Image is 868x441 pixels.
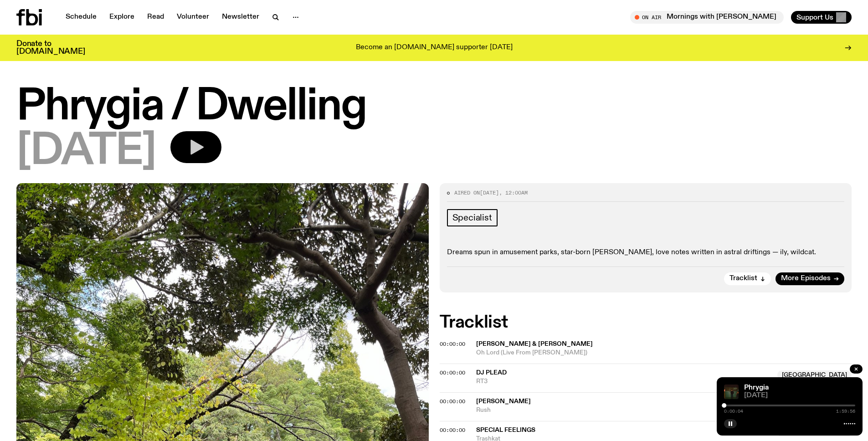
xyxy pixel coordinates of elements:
button: Support Us [791,11,852,24]
a: Schedule [60,11,102,24]
a: Explore [104,11,140,24]
a: Newsletter [216,11,265,24]
span: 1:59:56 [836,409,855,414]
button: 00:00:00 [440,399,465,404]
span: DJ Plead [476,369,507,376]
span: [PERSON_NAME] & [PERSON_NAME] [476,341,593,347]
a: More Episodes [776,272,844,285]
a: Specialist [447,209,498,226]
h2: Tracklist [440,314,852,331]
span: 00:00:00 [440,340,465,348]
span: 00:00:00 [440,398,465,405]
span: , 12:00am [499,189,528,196]
p: Become an [DOMAIN_NAME] supporter [DATE] [356,44,513,52]
span: [GEOGRAPHIC_DATA] [777,370,852,379]
span: Rush [476,406,852,415]
span: 00:00:00 [440,426,465,434]
span: Oh Lord (Live From [PERSON_NAME]) [476,349,852,357]
button: 00:00:00 [440,370,465,375]
span: Special Feelings [476,427,535,433]
button: On AirMornings with [PERSON_NAME] [630,11,784,24]
p: Dreams spun in amusement parks, star-born [PERSON_NAME], love notes written in astral driftings —... [447,248,845,257]
span: RT3 [476,377,772,386]
span: Support Us [796,13,833,21]
span: More Episodes [781,275,831,282]
img: A greeny-grainy film photo of Bela, John and Bindi at night. They are standing in a backyard on g... [724,385,739,399]
button: 00:00:00 [440,428,465,433]
a: Volunteer [171,11,215,24]
span: Aired on [454,189,480,196]
button: Tracklist [724,272,771,285]
a: Phrygia [744,384,769,391]
span: Tracklist [729,275,757,282]
h1: Phrygia / Dwelling [16,87,852,128]
h3: Donate to [DOMAIN_NAME] [16,40,85,56]
span: [PERSON_NAME] [476,398,531,405]
a: Read [142,11,169,24]
span: 00:00:00 [440,369,465,376]
span: [DATE] [16,131,156,172]
span: [DATE] [744,392,855,399]
span: [DATE] [480,189,499,196]
span: Specialist [452,213,492,223]
span: 0:00:04 [724,409,743,414]
button: 00:00:00 [440,342,465,347]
